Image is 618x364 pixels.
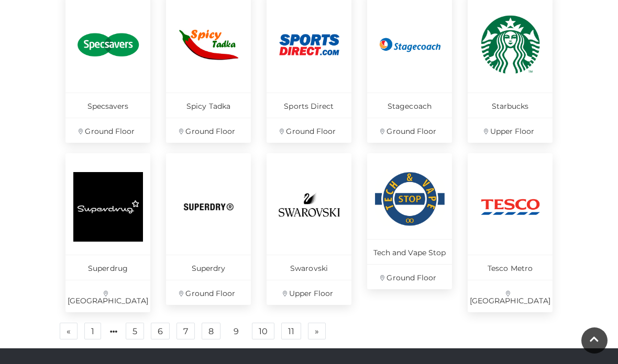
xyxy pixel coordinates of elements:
p: Swarovski [267,255,351,280]
span: » [315,327,319,335]
a: Superdrug [GEOGRAPHIC_DATA] [65,153,150,312]
a: 6 [151,323,170,339]
a: 1 [84,323,101,339]
p: Ground Floor [367,264,452,289]
a: 11 [281,323,301,339]
a: Tech and Vape Stop Ground Floor [367,153,452,289]
a: 9 [227,323,245,340]
p: Ground Floor [65,118,150,143]
a: Previous [60,323,78,339]
p: Ground Floor [267,118,351,143]
p: [GEOGRAPHIC_DATA] [65,280,150,312]
p: Superdry [166,255,251,280]
p: Spicy Tadka [166,93,251,118]
p: Tesco Metro [468,255,553,280]
a: 8 [202,323,220,339]
a: 5 [126,323,144,339]
p: Specsavers [65,93,150,118]
span: « [67,327,71,335]
p: Upper Floor [267,280,351,305]
p: Starbucks [468,93,553,118]
p: Ground Floor [166,118,251,143]
p: Upper Floor [468,118,553,143]
p: [GEOGRAPHIC_DATA] [468,280,553,312]
a: 7 [176,323,195,339]
p: Superdrug [65,255,150,280]
a: Tesco Metro [GEOGRAPHIC_DATA] [468,153,553,312]
a: Superdry Ground Floor [166,153,251,305]
a: 10 [252,323,274,339]
p: Ground Floor [367,118,452,143]
p: Tech and Vape Stop [367,239,452,264]
a: Swarovski Upper Floor [267,153,351,305]
p: Ground Floor [166,280,251,305]
a: Next [308,323,326,339]
p: Stagecoach [367,93,452,118]
p: Sports Direct [267,93,351,118]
